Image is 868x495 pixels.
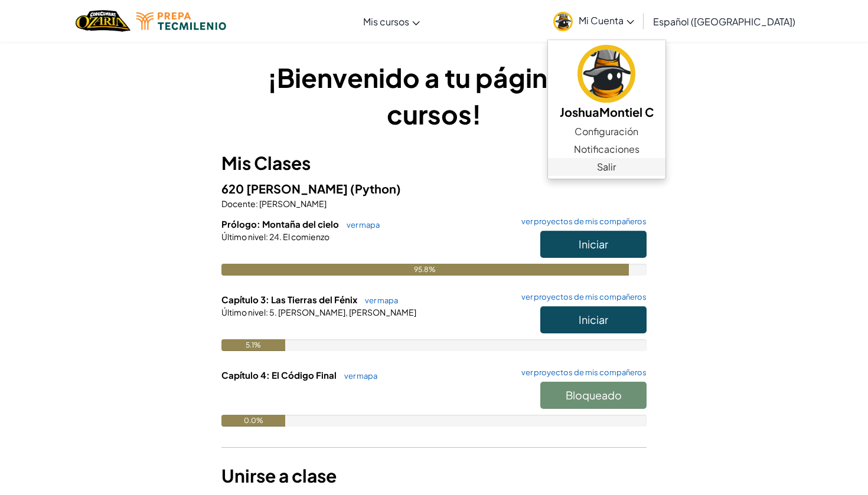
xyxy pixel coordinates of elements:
h5: JoshuaMontiel C [560,103,654,121]
span: : [266,231,268,242]
span: 24. [268,231,282,242]
a: Salir [548,158,665,176]
a: Ozaria by CodeCombat logo [76,9,130,33]
a: ver mapa [338,371,377,381]
img: Home [76,9,130,33]
a: ver mapa [359,296,398,305]
span: Español ([GEOGRAPHIC_DATA]) [653,15,795,28]
span: Último nivel [221,231,266,242]
span: Capítulo 4: El Código Final [221,369,338,381]
span: 5. [268,307,277,317]
img: avatar [553,12,573,31]
a: Mi Cuenta [547,2,640,40]
button: Iniciar [540,306,647,333]
span: Último nivel [221,307,266,317]
div: 95.8% [221,264,629,276]
img: avatar [577,45,635,103]
span: Prólogo: Montaña del cielo [221,218,341,230]
span: Docente [221,198,256,209]
span: Notificaciones [574,142,639,156]
a: ver proyectos de mis compañeros [515,293,647,301]
a: Notificaciones [548,140,665,158]
span: 620 [PERSON_NAME] [221,181,350,196]
span: Mis cursos [363,15,409,28]
div: 5.1% [221,339,285,351]
span: (Python) [350,181,401,196]
a: JoshuaMontiel C [548,43,665,123]
span: : [256,198,258,209]
a: ver proyectos de mis compañeros [515,218,647,225]
h1: ¡Bienvenido a tu página de cursos! [221,59,647,132]
a: ver proyectos de mis compañeros [515,369,647,376]
img: Tecmilenio logo [136,12,226,30]
span: [PERSON_NAME] [258,198,327,209]
h3: Unirse a clase [221,463,647,489]
span: : [266,307,268,317]
span: El comienzo [282,231,329,242]
a: ver mapa [341,220,380,230]
span: [PERSON_NAME], [PERSON_NAME] [277,307,416,317]
span: Iniciar [579,237,608,251]
div: 0.0% [221,415,285,427]
h3: Mis Clases [221,150,647,176]
a: Configuración [548,123,665,140]
button: Iniciar [540,231,647,258]
a: Español ([GEOGRAPHIC_DATA]) [647,5,801,37]
span: Mi Cuenta [579,14,634,27]
a: Mis cursos [357,5,426,37]
span: Iniciar [579,313,608,326]
span: Capítulo 3: Las Tierras del Fénix [221,294,359,305]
